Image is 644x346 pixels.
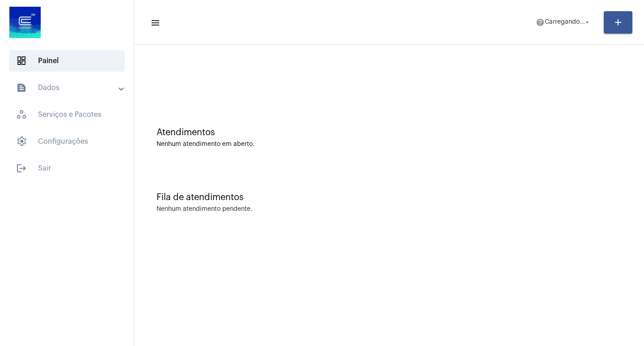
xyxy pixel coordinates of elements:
[16,109,27,120] span: sidenav icon
[16,56,27,66] span: sidenav icon
[5,77,134,98] mat-expansion-panel-header: sidenav iconDados
[157,192,622,202] div: Fila de atendimentos
[9,50,125,72] span: Painel
[9,131,125,152] span: Configurações
[545,19,585,26] span: Carregando...
[583,18,591,26] mat-icon: arrow_drop_down
[530,13,597,31] button: Carregando...
[157,141,622,148] div: Nenhum atendimento em aberto.
[613,17,623,28] mat-icon: add
[9,158,125,179] span: Sair
[150,17,159,28] mat-icon: sidenav icon
[157,128,622,137] div: Atendimentos
[16,136,27,147] span: sidenav icon
[9,104,125,125] span: Serviços e Pacotes
[157,206,252,213] div: Nenhum atendimento pendente.
[16,82,27,93] mat-icon: sidenav icon
[16,82,119,93] mat-panel-title: Dados
[536,18,545,27] mat-icon: help
[16,163,27,174] mat-icon: sidenav icon
[7,4,43,40] img: d4669ae0-8c07-2337-4f67-34b0df7f5ae4.jpeg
